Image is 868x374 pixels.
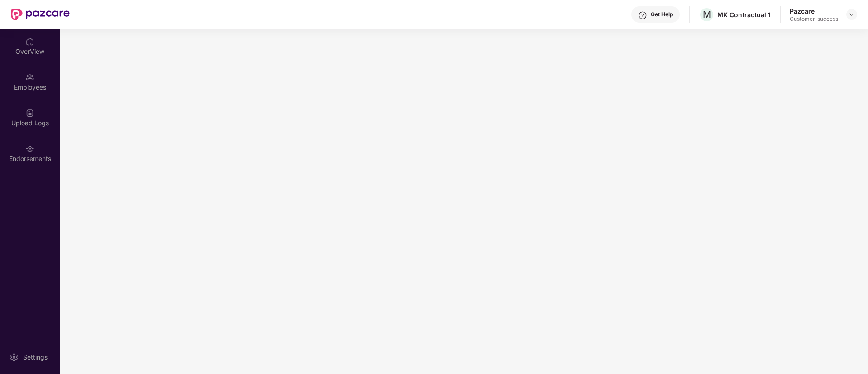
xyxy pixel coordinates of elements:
[790,15,838,23] div: Customer_success
[11,9,70,20] img: New Pazcare Logo
[20,353,50,362] div: Settings
[790,7,838,15] div: Pazcare
[638,11,647,20] img: svg+xml;base64,PHN2ZyBpZD0iSGVscC0zMngzMiIgeG1sbnM9Imh0dHA6Ly93d3cudzMub3JnLzIwMDAvc3ZnIiB3aWR0aD...
[25,37,34,46] img: svg+xml;base64,PHN2ZyBpZD0iSG9tZSIgeG1sbnM9Imh0dHA6Ly93d3cudzMub3JnLzIwMDAvc3ZnIiB3aWR0aD0iMjAiIG...
[25,73,34,82] img: svg+xml;base64,PHN2ZyBpZD0iRW1wbG95ZWVzIiB4bWxucz0iaHR0cDovL3d3dy53My5vcmcvMjAwMC9zdmciIHdpZHRoPS...
[703,9,711,20] span: M
[651,11,673,18] div: Get Help
[848,11,855,18] img: svg+xml;base64,PHN2ZyBpZD0iRHJvcGRvd24tMzJ4MzIiIHhtbG5zPSJodHRwOi8vd3d3LnczLm9yZy8yMDAwL3N2ZyIgd2...
[25,144,34,153] img: svg+xml;base64,PHN2ZyBpZD0iRW5kb3JzZW1lbnRzIiB4bWxucz0iaHR0cDovL3d3dy53My5vcmcvMjAwMC9zdmciIHdpZH...
[717,10,771,19] div: MK Contractual 1
[10,353,19,362] img: svg+xml;base64,PHN2ZyBpZD0iU2V0dGluZy0yMHgyMCIgeG1sbnM9Imh0dHA6Ly93d3cudzMub3JnLzIwMDAvc3ZnIiB3aW...
[25,109,34,118] img: svg+xml;base64,PHN2ZyBpZD0iVXBsb2FkX0xvZ3MiIGRhdGEtbmFtZT0iVXBsb2FkIExvZ3MiIHhtbG5zPSJodHRwOi8vd3...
